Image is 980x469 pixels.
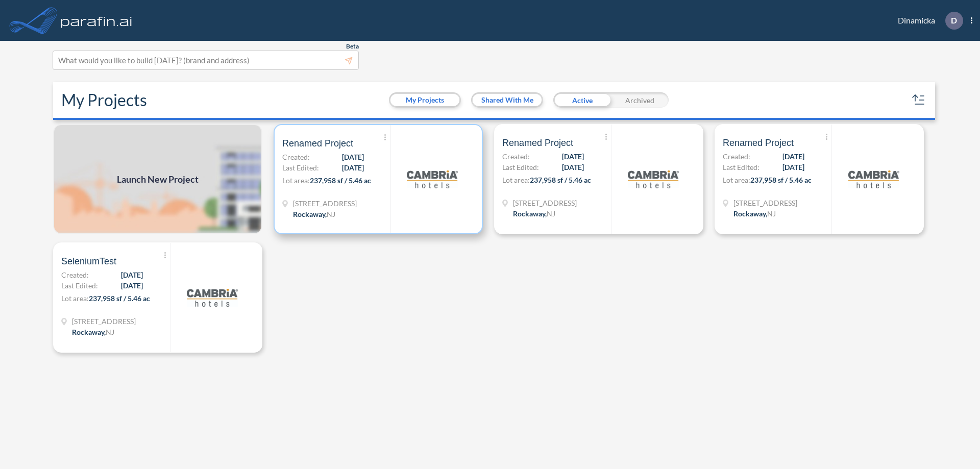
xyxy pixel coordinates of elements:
[473,94,542,106] button: Shared With Me
[117,172,199,186] span: Launch New Project
[61,269,89,280] span: Created:
[611,92,669,108] div: Archived
[327,210,335,218] span: NJ
[61,90,147,110] h2: My Projects
[293,210,327,218] span: Rockaway ,
[628,154,679,205] img: logo
[951,16,957,25] p: D
[782,162,804,172] span: [DATE]
[782,151,804,162] span: [DATE]
[293,198,357,209] span: 321 Mt Hope Ave
[282,152,310,162] span: Created:
[72,328,106,336] span: Rockaway ,
[553,92,611,108] div: Active
[282,176,310,185] span: Lot area:
[407,154,458,205] img: logo
[61,294,89,303] span: Lot area:
[562,162,584,172] span: [DATE]
[723,176,750,184] span: Lot area:
[342,152,364,162] span: [DATE]
[530,176,591,184] span: 237,958 sf / 5.46 ac
[733,198,797,208] span: 321 Mt Hope Ave
[72,316,136,327] span: 321 Mt Hope Ave
[390,94,459,106] button: My Projects
[562,151,584,162] span: [DATE]
[750,176,812,184] span: 237,958 sf / 5.46 ac
[733,208,776,219] div: Rockaway, NJ
[723,137,794,149] span: Renamed Project
[848,154,899,205] img: logo
[61,280,98,291] span: Last Edited:
[502,176,530,184] span: Lot area:
[342,162,364,173] span: [DATE]
[513,209,547,218] span: Rockaway ,
[502,162,539,172] span: Last Edited:
[61,255,116,267] span: SeleniumTest
[53,124,262,234] a: Launch New Project
[121,269,143,280] span: [DATE]
[767,209,776,218] span: NJ
[187,272,238,323] img: logo
[733,209,767,218] span: Rockaway ,
[502,151,530,162] span: Created:
[53,124,262,234] img: add
[310,176,371,185] span: 237,958 sf / 5.46 ac
[723,151,750,162] span: Created:
[883,12,972,30] div: Dinamicka
[59,10,134,31] img: logo
[72,327,114,337] div: Rockaway, NJ
[547,209,555,218] span: NJ
[293,209,335,219] div: Rockaway, NJ
[723,162,759,172] span: Last Edited:
[106,328,114,336] span: NJ
[911,92,927,108] button: sort
[282,137,353,150] span: Renamed Project
[513,208,555,219] div: Rockaway, NJ
[502,137,573,149] span: Renamed Project
[121,280,143,291] span: [DATE]
[89,294,150,303] span: 237,958 sf / 5.46 ac
[513,198,577,208] span: 321 Mt Hope Ave
[282,162,319,173] span: Last Edited:
[346,42,359,51] span: Beta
